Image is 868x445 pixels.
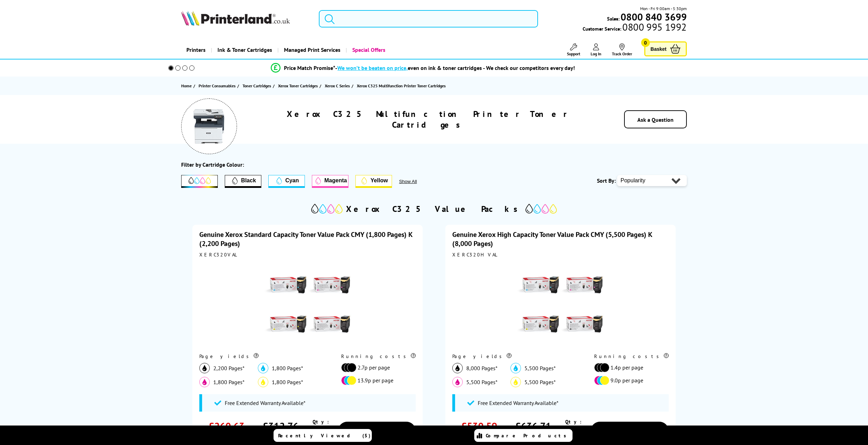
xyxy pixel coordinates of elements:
span: Qty: [565,419,582,425]
span: Cyan [285,177,299,184]
b: 0800 840 3699 [621,10,687,23]
span: Ink & Toner Cartridges [217,41,272,59]
span: 1,800 Pages* [272,365,303,372]
img: black_icon.svg [199,363,210,373]
h1: Xerox C325 Multifunction Printer Toner Cartridges [258,109,599,130]
img: magenta_icon.svg [199,377,210,387]
img: yellow_icon.svg [258,377,268,387]
img: Xerox Standard Capacity Toner Value Pack CMY (1,800 Pages) K (2,200 Pages) [264,261,351,348]
span: Xerox C Series [325,82,350,89]
a: Recently Viewed (5) [274,429,372,442]
li: 2.7p per page [341,363,412,372]
span: 0 [641,38,650,47]
img: Xerox C325 Multifunction Printer Toner Cartridges [192,109,226,144]
a: Managed Print Services [277,41,346,59]
a: Printerland Logo [181,10,310,27]
span: Recently Viewed (5) [278,432,371,439]
span: Mon - Fri 9:00am - 5:30pm [640,5,687,12]
img: Xerox High Capacity Toner Value Pack CMY (5,500 Pages) K (8,000 Pages) [517,261,604,348]
a: Support [567,43,580,56]
a: Home [181,82,193,89]
span: Xerox C325 Multifunction Printer Toner Cartridges [357,83,446,88]
a: Printers [181,41,211,59]
img: cyan_icon.svg [258,363,268,373]
h2: Xerox C325 Value Packs [346,204,522,214]
button: Add to Basket [338,422,416,440]
span: Sales: [607,15,620,22]
span: 5,500 Pages* [524,365,556,372]
a: Toner Cartridges [243,82,273,89]
span: 1,800 Pages* [213,379,245,386]
div: XERC320VAL [199,252,416,258]
span: 0800 995 1992 [621,24,686,30]
img: Printerland Logo [181,10,290,26]
a: Compare Products [474,429,573,442]
span: Price Match Promise* [284,64,335,71]
span: Free Extended Warranty Available* [478,399,559,406]
span: Free Extended Warranty Available* [225,399,306,406]
span: Printer Consumables [199,82,236,89]
button: Filter by Black [225,175,261,188]
img: yellow_icon.svg [510,377,521,387]
span: 8,000 Pages* [466,365,498,372]
span: Customer Service: [583,24,686,32]
button: Cyan [268,175,305,188]
span: Toner Cartridges [243,82,271,89]
li: 13.9p per page [341,376,412,385]
button: Show All [399,179,436,184]
a: Ink & Toner Cartridges [211,41,277,59]
div: Running costs [341,353,416,359]
span: Xerox Toner Cartridges [278,82,318,89]
span: 5,500 Pages* [524,379,556,386]
div: XERC320HVAL [452,252,669,258]
div: Page yields [452,353,582,359]
a: Genuine Xerox High Capacity Toner Value Pack CMY (5,500 Pages) K (8,000 Pages) [452,230,652,248]
div: £260.63 [209,420,245,432]
div: Filter by Cartridge Colour: [181,161,244,168]
span: Sort By: [597,177,616,184]
div: £312.76 [263,420,299,432]
div: Running costs [594,353,669,359]
div: Page yields [199,353,329,359]
span: Black [241,177,256,184]
button: Add to Basket [591,422,669,440]
a: Track Order [612,43,632,56]
div: £636.71 [515,420,551,432]
a: Log In [591,43,601,56]
a: Basket 0 [644,41,687,56]
a: Printer Consumables [199,82,237,89]
span: Qty: [313,419,329,425]
a: Special Offers [346,41,391,59]
span: Support [567,51,580,56]
a: Ask a Question [637,116,674,123]
span: Compare Products [486,432,570,439]
img: magenta_icon.svg [452,377,463,387]
span: 2,200 Pages* [213,365,245,372]
li: modal_Promise [159,62,688,74]
div: £530.59 [461,420,497,432]
span: Basket [651,44,667,54]
img: cyan_icon.svg [510,363,521,373]
a: 0800 840 3699 [620,14,687,20]
span: We won’t be beaten on price, [337,64,408,71]
button: Yellow [355,175,392,188]
span: 5,500 Pages* [466,379,498,386]
span: Magenta [324,177,347,184]
a: Xerox Toner Cartridges [278,82,320,89]
a: Xerox C Series [325,82,352,89]
a: Genuine Xerox Standard Capacity Toner Value Pack CMY (1,800 Pages) K (2,200 Pages) [199,230,412,248]
img: black_icon.svg [452,363,463,373]
li: 1.4p per page [594,363,665,372]
span: Log In [591,51,601,56]
span: Yellow [370,177,388,184]
div: - even on ink & toner cartridges - We check our competitors every day! [335,64,575,71]
span: 1,800 Pages* [272,379,303,386]
button: Magenta [312,175,348,188]
li: 9.0p per page [594,376,665,385]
